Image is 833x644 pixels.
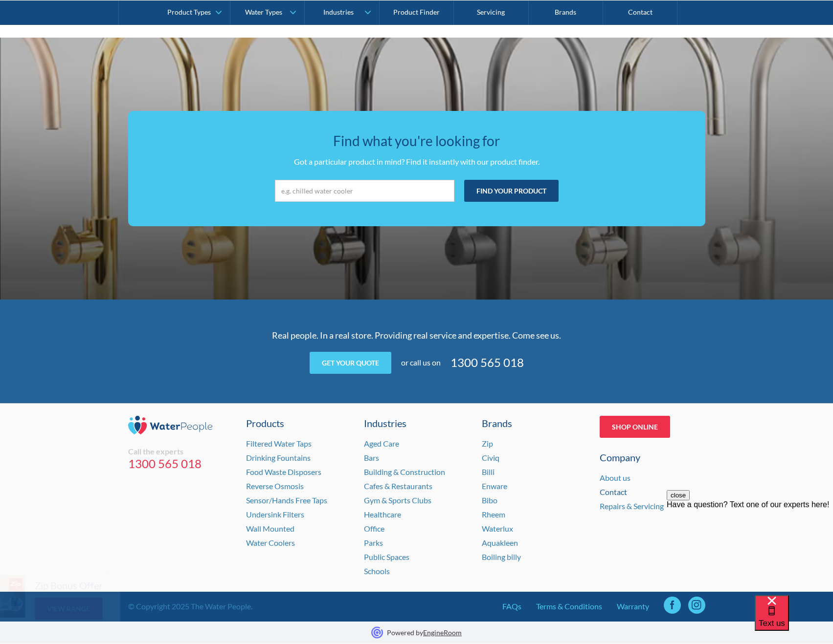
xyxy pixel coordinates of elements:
[482,524,513,533] a: Waterlux
[310,352,391,374] a: Get your quote
[128,601,252,612] div: © Copyright 2025 The Water People.
[364,510,401,519] a: Healthcare
[600,487,627,496] a: Contact
[246,538,295,547] a: Water Coolers
[502,601,521,612] a: FAQs
[482,481,507,491] a: Enware
[246,481,304,491] a: Reverse Osmosis
[364,524,384,533] a: Office
[148,130,686,151] h3: Find what you're looking for
[464,180,559,202] input: Find your product
[246,524,294,533] a: Wall Mounted
[246,439,312,448] a: Filtered Water Taps
[246,453,311,462] a: Drinking Fountains
[246,467,321,476] a: Food Waste Disposers
[617,601,649,612] a: Warranty
[128,456,234,471] a: 1300 565 018
[600,501,664,511] a: Repairs & Servicing
[364,453,379,462] a: Bars
[450,354,524,371] a: 1300 565 018
[364,467,445,476] a: Building & Construction
[364,566,390,576] a: Schools
[323,8,354,16] div: Industries
[275,180,454,202] input: e.g. chilled water cooler
[364,416,470,430] a: Industries
[600,450,705,465] div: Company
[364,538,383,547] a: Parks
[246,510,304,519] a: Undersink Filters
[35,578,103,593] h5: Zip Bonus Offer
[245,8,282,16] div: Water Types
[246,416,352,430] a: Products
[667,490,833,607] iframe: podium webchat widget prompt
[482,510,505,519] a: Rheem
[755,595,833,644] iframe: podium webchat widget bubble
[482,552,521,561] a: Boiling billy
[600,416,670,438] a: Shop Online
[482,495,497,505] a: Bibo
[128,447,234,456] div: Call the experts
[600,473,630,482] a: About us
[226,329,608,342] p: Real people. In a real store. Providing real service and expertise. Come see us.
[423,628,462,637] a: EngineRoom
[364,439,399,448] a: Aged Care
[387,627,462,638] p: Powered by
[35,598,102,620] a: View Range
[364,481,432,491] a: Cafes & Restaurants
[148,156,686,168] p: Got a particular product in mind? Find it instantly with our product finder.
[482,416,587,430] div: Brands
[364,495,431,505] a: Gym & Sports Clubs
[401,357,441,368] div: or call us on
[482,538,518,547] a: Aquakleen
[482,453,499,462] a: Civiq
[364,552,409,561] a: Public Spaces
[536,601,602,612] a: Terms & Conditions
[246,495,327,505] a: Sensor/Hands Free Taps
[482,467,495,476] a: Billi
[167,8,211,16] div: Product Types
[482,439,493,448] a: Zip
